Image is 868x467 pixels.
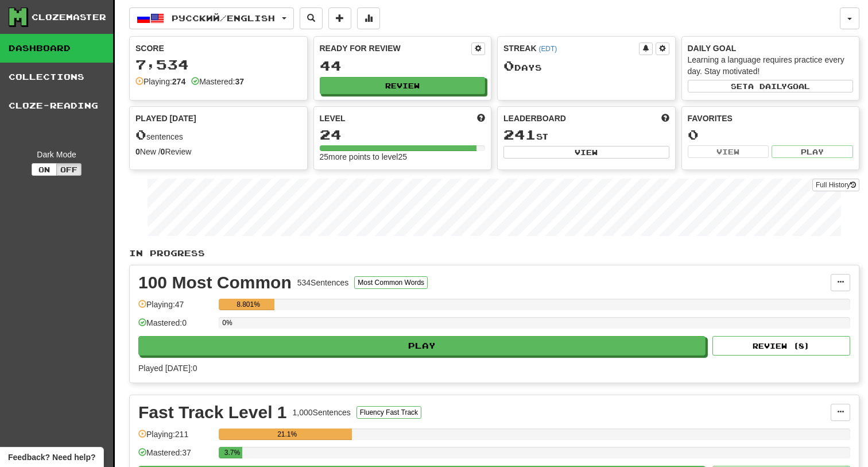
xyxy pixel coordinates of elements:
[135,146,301,157] div: New / Review
[191,76,244,87] div: Mastered:
[688,80,854,92] button: Seta dailygoal
[222,299,274,310] div: 8.801%
[688,43,854,54] div: Daily Goal
[772,145,853,158] button: Play
[538,45,557,53] a: (EDT)
[172,77,185,86] strong: 274
[135,43,301,54] div: Score
[503,57,514,74] span: 0
[138,364,197,373] span: Played [DATE]: 0
[688,113,854,124] div: Favorites
[56,163,82,176] button: Off
[222,447,242,458] div: 3.7%
[138,404,287,421] div: Fast Track Level 1
[320,113,346,124] span: Level
[320,128,486,142] div: 24
[503,126,536,142] span: 241
[812,179,859,191] a: Full History
[320,151,486,163] div: 25 more points to level 25
[503,128,669,142] div: st
[135,147,140,156] strong: 0
[477,113,485,124] span: Score more points to level up
[138,317,213,336] div: Mastered: 0
[748,82,787,90] span: a daily
[9,149,104,160] div: Dark Mode
[172,13,275,23] span: Русский / English
[138,447,213,466] div: Mastered: 37
[356,406,421,419] button: Fluency Fast Track
[320,43,472,54] div: Ready for Review
[293,407,351,418] div: 1,000 Sentences
[688,54,854,77] div: Learning a language requires practice every day. Stay motivated!
[688,145,769,158] button: View
[135,57,301,72] div: 7,534
[320,59,486,73] div: 44
[235,77,244,86] strong: 37
[297,277,349,288] div: 534 Sentences
[32,11,106,23] div: Clozemaster
[135,113,196,124] span: Played [DATE]
[8,451,95,463] span: Open feedback widget
[688,128,854,142] div: 0
[354,276,428,289] button: Most Common Words
[661,113,669,124] span: This week in points, UTC
[300,7,323,29] button: Search sentences
[503,113,566,124] span: Leaderboard
[161,147,165,156] strong: 0
[138,336,706,356] button: Play
[503,43,639,54] div: Streak
[32,163,57,176] button: On
[222,429,352,440] div: 21.1%
[138,299,213,318] div: Playing: 47
[135,128,301,142] div: sentences
[135,76,185,87] div: Playing:
[129,7,294,29] button: Русский/English
[328,7,351,29] button: Add sentence to collection
[357,7,380,29] button: More stats
[129,248,859,259] p: In Progress
[138,429,213,447] div: Playing: 211
[712,336,850,356] button: Review (8)
[138,274,292,291] div: 100 Most Common
[320,77,486,94] button: Review
[503,146,669,159] button: View
[135,126,146,142] span: 0
[503,59,669,74] div: Day s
